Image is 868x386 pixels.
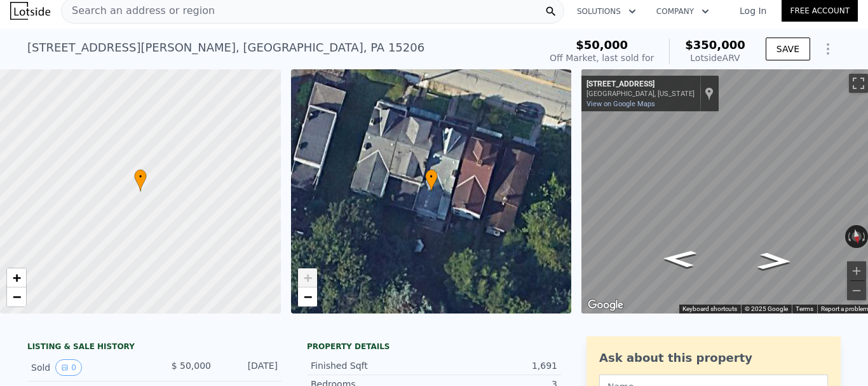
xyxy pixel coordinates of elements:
[134,169,147,191] div: •
[685,38,745,52] span: $350,000
[298,287,317,307] a: Zoom out
[7,268,26,287] a: Zoom in
[27,341,281,354] div: LISTING & SALE HISTORY
[576,38,628,52] span: $50,000
[587,79,695,90] div: [STREET_ADDRESS]
[425,171,438,183] span: •
[62,3,215,18] span: Search an address or region
[766,38,810,60] button: SAVE
[685,52,745,64] div: Lotside ARV
[434,359,557,372] div: 1,691
[724,4,782,17] a: Log In
[796,305,813,312] a: Terms (opens in new tab)
[648,246,711,272] path: Go East, State Hwy 8
[743,249,806,274] path: Go West, State Hwy 8
[682,305,737,314] button: Keyboard shortcuts
[7,287,26,307] a: Zoom out
[587,90,695,98] div: [GEOGRAPHIC_DATA], [US_STATE]
[847,261,866,280] button: Zoom in
[221,359,278,376] div: [DATE]
[298,268,317,287] a: Zoom in
[585,297,627,314] img: Google
[311,359,434,372] div: Finished Sqft
[861,225,868,248] button: Rotate clockwise
[425,169,438,191] div: •
[847,281,866,300] button: Zoom out
[134,171,147,183] span: •
[845,225,852,248] button: Rotate counterclockwise
[745,305,788,312] span: © 2025 Google
[27,39,424,57] div: [STREET_ADDRESS][PERSON_NAME] , [GEOGRAPHIC_DATA] , PA 15206
[599,349,828,367] div: Ask about this property
[172,361,211,371] span: $ 50,000
[13,270,21,286] span: +
[303,270,311,286] span: +
[815,36,841,62] button: Show Options
[850,224,864,249] button: Reset the view
[31,359,144,376] div: Sold
[849,74,868,93] button: Toggle fullscreen view
[55,359,82,376] button: View historical data
[585,297,627,314] a: Open this area in Google Maps (opens a new window)
[13,289,21,305] span: −
[303,289,311,305] span: −
[10,2,50,20] img: Lotside
[587,100,655,108] a: View on Google Maps
[307,341,561,352] div: Property details
[705,86,714,100] a: Show location on map
[550,52,654,64] div: Off Market, last sold for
